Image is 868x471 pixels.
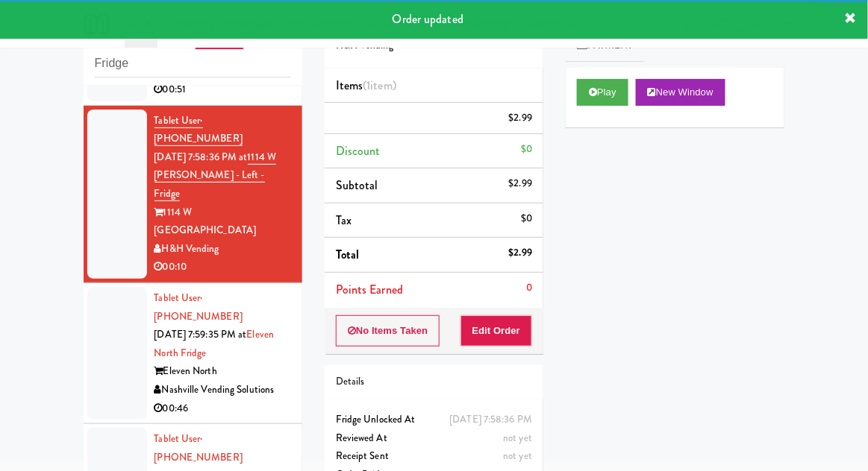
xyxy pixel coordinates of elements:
[509,109,533,127] div: $2.99
[154,399,291,418] div: 00:46
[577,79,628,106] button: Play
[84,283,302,424] li: Tablet User· [PHONE_NUMBER][DATE] 7:59:35 PM atEleven North FridgeEleven NorthNashville Vending S...
[336,177,378,194] span: Subtotal
[154,327,247,341] span: [DATE] 7:59:35 PM at
[154,150,277,201] a: 1114 W [PERSON_NAME] - Left - Fridge
[336,77,396,94] span: Items
[336,142,381,159] span: Discount
[336,40,532,51] h5: H&H Vending
[336,212,352,229] span: Tax
[154,150,248,164] span: [DATE] 7:58:36 PM at
[95,50,291,78] input: Search vision orders
[154,432,243,464] a: Tablet User· [PHONE_NUMBER]
[521,140,532,159] div: $0
[393,10,463,28] span: Order updated
[371,77,393,94] ng-pluralize: item
[154,327,275,360] a: Eleven North Fridge
[503,449,532,463] span: not yet
[154,203,291,240] div: 1114 W [GEOGRAPHIC_DATA]
[449,411,532,429] div: [DATE] 7:58:36 PM
[363,77,396,94] span: (1 )
[154,258,291,276] div: 00:10
[336,246,360,263] span: Total
[460,315,533,347] button: Edit Order
[154,291,243,323] span: · [PHONE_NUMBER]
[336,281,403,298] span: Points Earned
[509,244,533,262] div: $2.99
[84,106,302,283] li: Tablet User· [PHONE_NUMBER][DATE] 7:58:36 PM at1114 W [PERSON_NAME] - Left - Fridge1114 W [GEOGRA...
[336,373,532,391] div: Details
[154,362,291,381] div: Eleven North
[154,113,243,147] a: Tablet User· [PHONE_NUMBER]
[154,291,243,323] a: Tablet User· [PHONE_NUMBER]
[636,79,725,106] button: New Window
[336,447,532,466] div: Receipt Sent
[521,209,532,228] div: $0
[503,431,532,445] span: not yet
[154,381,291,399] div: Nashville Vending Solutions
[336,429,532,448] div: Reviewed At
[154,240,291,259] div: H&H Vending
[154,80,291,99] div: 00:51
[509,174,533,193] div: $2.99
[526,279,532,297] div: 0
[154,432,243,464] span: · [PHONE_NUMBER]
[336,411,532,429] div: Fridge Unlocked At
[336,315,440,347] button: No Items Taken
